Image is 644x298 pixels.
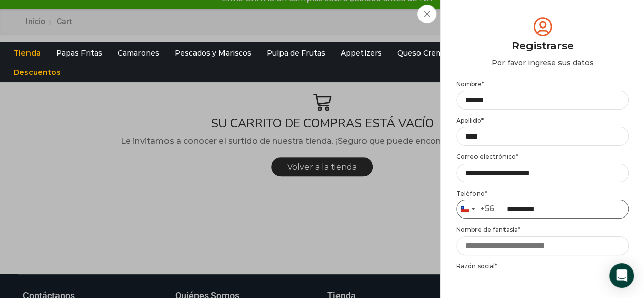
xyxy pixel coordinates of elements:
a: Camarones [113,43,164,63]
label: Nombre de fantasía [456,226,629,234]
a: Pulpa de Frutas [262,43,330,63]
a: Papas Fritas [51,43,107,63]
label: Correo electrónico [456,153,629,161]
div: Open Intercom Messenger [609,263,634,288]
a: Appetizers [335,43,387,63]
label: Nombre [456,80,629,88]
div: Registrarse [456,38,629,53]
div: +56 [480,204,494,214]
a: Descuentos [9,63,66,82]
a: Tienda [9,43,46,63]
label: Razón social [456,262,629,270]
div: Por favor ingrese sus datos [456,58,629,68]
label: Teléfono [456,189,629,198]
label: Apellido [456,117,629,125]
a: Queso Crema [392,43,452,63]
img: tabler-icon-user-circle.svg [531,15,554,38]
button: Selected country [457,200,494,218]
a: Pescados y Mariscos [170,43,257,63]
